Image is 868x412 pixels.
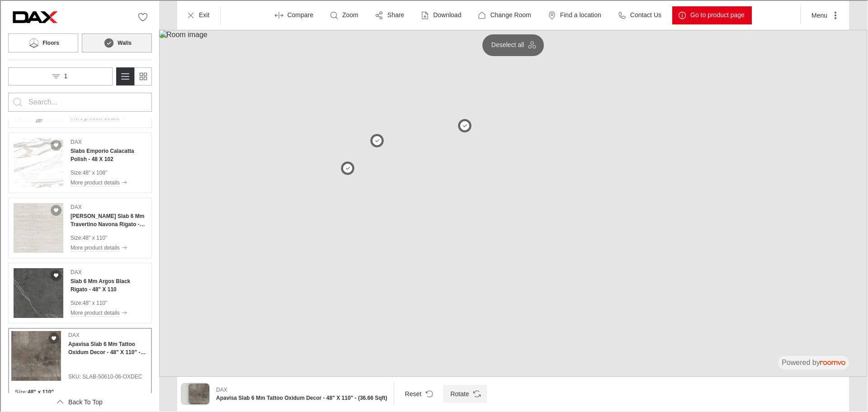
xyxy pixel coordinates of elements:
button: See products applied in the visualizer [180,382,209,404]
p: Change Room [489,10,530,19]
button: Reset product [397,384,439,402]
img: Slabs Emporio Calacatta Polish - 48 X 102. Link opens in a new window. [13,137,62,187]
p: 48" x 110" [82,233,107,241]
img: Apavisa Slab 6 Mm Tattoo Oxidum Decor - 48" X 110" - (36.66 Sqft). Link opens in a new window. [10,330,60,380]
p: Size : [70,298,82,306]
p: DAX [67,330,79,338]
img: roomvo_wordmark.svg [819,360,844,364]
button: Walls [81,33,151,52]
button: Enter compare mode [268,5,320,24]
button: Show details for Apavisa Slab 6 Mm Tattoo Oxidum Decor - 48" X 110" - (36.66 Sqft) [212,382,389,404]
button: Open the filters menu [7,66,112,85]
img: Apavisa Slab 6 Mm Travertino Navona Rigato - 48" X 110. Link opens in a new window. [13,202,62,252]
button: Add Apavisa Slab 6 Mm Tattoo Oxidum Decor - 48" X 110" - (36.66 Sqft) to favorites [47,332,58,343]
h6: 48" x 110" [27,387,53,395]
p: Powered by [781,357,844,367]
p: More product details [70,178,119,186]
p: 1 [63,71,67,80]
button: Download [414,5,467,24]
p: Size : [70,233,82,241]
p: DAX [70,202,81,210]
button: Add Slabs Emporio Calacatta Polish - 48 X 102 to favorites [50,139,61,150]
button: More product details [70,242,146,252]
h6: Size : [14,387,27,395]
h6: Walls [117,38,131,46]
p: DAX [70,267,81,275]
button: Switch to simple view [133,66,151,85]
p: Contact Us [629,10,660,19]
button: Deselect all [485,37,539,52]
div: Product sizes [14,387,144,395]
button: More product details [70,307,146,317]
p: Go to product page [689,10,744,19]
button: Zoom room image [323,5,365,24]
h4: Apavisa Slab 6 Mm Tattoo Oxidum Decor - 48" X 110" - (36.66 Sqft) [67,339,148,355]
img: Room image [158,29,866,376]
p: Size : [70,168,82,176]
button: Rotate Surface [442,384,486,402]
img: Apavisa Slab 6 Mm Tattoo Oxidum Decor - 48" X 110" - (36.66 Sqft) [188,383,208,403]
button: Floors [7,33,77,52]
p: Download [432,10,460,19]
p: 48" x 108" [82,168,107,176]
div: See Apavisa Slab 6 Mm Travertino Navona Rigato - 48" X 110 in the room [7,197,151,257]
input: Enter products to search for [28,94,131,109]
h4: Slab 6 Mm Argos Black Rigato - 48" X 110 [70,276,146,293]
button: Scroll back to the beginning [7,392,151,410]
p: Deselect all [491,40,523,49]
p: Share [387,10,403,19]
h6: Floors [42,38,58,46]
p: 48" x 110" [82,298,107,306]
button: Share [368,5,410,24]
h6: Apavisa Slab 6 Mm Tattoo Oxidum Decor - 48" X 110" - (36.66 Sqft) [215,393,387,401]
p: DAX [215,385,226,393]
h4: Apavisa Slab 6 Mm Travertino Navona Rigato - 48" X 110 [70,211,146,227]
p: Compare [286,10,312,19]
div: See Slabs Emporio Calacatta Polish - 48 X 102 in the room [7,132,151,192]
p: More product details [70,308,119,316]
button: Switch to detail view [115,66,133,85]
div: Product List Mode Selector [115,66,151,85]
button: Exit [180,5,216,24]
img: Argenta - Storm White - 48" X 110" - (36.64 Sqft - 1 Pc) [180,383,201,403]
button: Contact Us [611,5,668,24]
button: More actions [803,5,844,24]
button: More product details [70,177,146,187]
button: Add Slab 6 Mm Argos Black Rigato - 48" X 110 to favorites [50,269,61,280]
button: Add Apavisa Slab 6 Mm Travertino Navona Rigato - 48" X 110 to favorites [50,204,61,215]
button: Find a location [541,5,608,24]
p: Find a location [559,10,600,19]
button: Change Room [471,5,537,24]
div: See Slab 6 Mm Argos Black Rigato - 48" X 110 in the room [7,262,151,322]
img: Slab 6 Mm Argos Black Rigato - 48" X 110. Link opens in a new window. [13,267,62,317]
h4: Slabs Emporio Calacatta Polish - 48 X 102 [70,146,146,162]
p: Exit [198,10,208,19]
p: DAX [70,137,81,145]
img: Logo representing DAX. [7,7,61,25]
p: Zoom [341,10,358,19]
p: More product details [70,243,119,251]
a: Go to DAX's website. [7,7,61,25]
button: No favorites [133,7,151,25]
div: The visualizer is powered by Roomvo. [781,357,844,367]
span: SKU: SLAB-50610-06-OXDEC [67,372,148,380]
button: Go to product page [671,5,751,24]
